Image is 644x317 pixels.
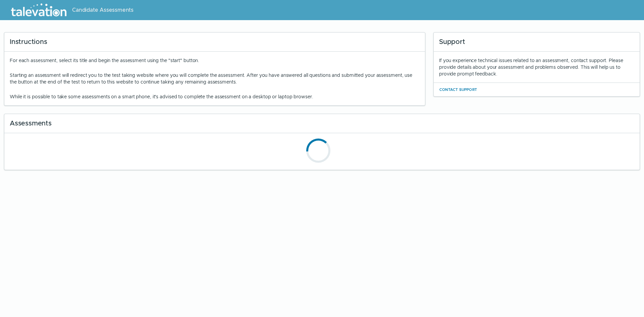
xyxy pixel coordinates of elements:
p: Starting an assessment will redirect you to the test taking website where you will complete the a... [10,72,420,85]
span: Candidate Assessments [72,6,133,14]
div: Assessments [4,114,640,133]
img: Talevation_Logo_Transparent_white.png [8,2,69,18]
div: If you experience technical issues related to an assessment, contact support. Please provide deta... [439,57,634,77]
div: Instructions [4,33,425,52]
div: Support [434,33,640,52]
button: Contact Support [439,86,477,94]
div: For each assessment, select its title and begin the assessment using the "start" button. [10,57,420,100]
p: While it is possible to take some assessments on a smart phone, it's advised to complete the asse... [10,93,420,100]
